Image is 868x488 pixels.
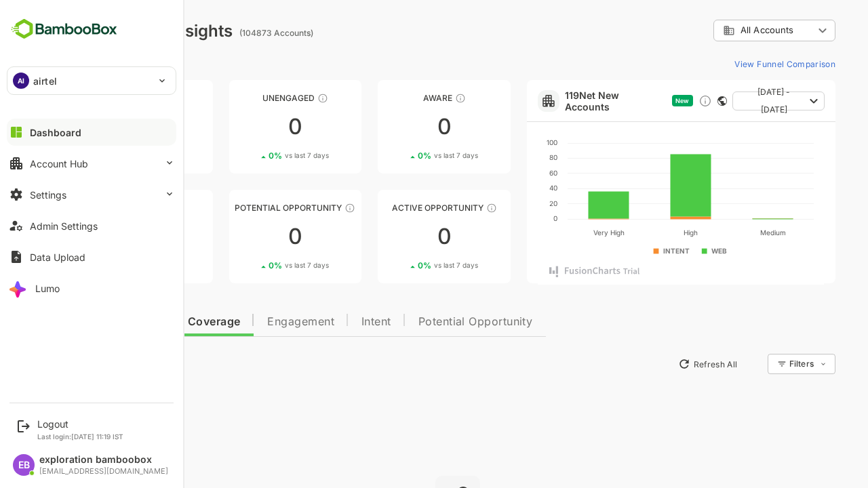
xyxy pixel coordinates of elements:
[387,260,431,270] span: vs last 7 days
[330,93,463,103] div: Aware
[675,24,766,37] div: All Accounts
[546,228,577,237] text: Very High
[625,353,696,375] button: Refresh All
[221,150,281,161] div: 0 %
[696,83,757,119] span: [DATE] - [DATE]
[628,97,642,104] span: New
[7,119,176,146] button: Dashboard
[182,226,315,247] div: 0
[651,94,665,108] div: Discover new ICP-fit accounts showing engagement — via intent surges, anonymous website visits, L...
[742,359,766,369] div: Filters
[73,150,133,161] div: 0 %
[502,184,510,192] text: 40
[115,203,125,213] div: These accounts are warm, further nurturing would qualify them to MQAs
[73,260,133,270] div: 0 %
[221,260,281,270] div: 0 %
[330,190,463,283] a: Active OpportunityThese accounts have open opportunities which might be at any of the Sales Stage...
[37,418,123,430] div: Logout
[33,93,165,103] div: Unreached
[33,352,132,376] button: New Insights
[33,190,165,283] a: EngagedThese accounts are warm, further nurturing would qualify them to MQAs00%vs last 7 days
[330,226,463,247] div: 0
[13,73,29,89] div: AI
[330,80,463,174] a: AwareThese accounts have just entered the buying cycle and need further nurturing00%vs last 7 days
[237,260,281,270] span: vs last 7 days
[7,150,176,177] button: Account Hub
[370,260,431,270] div: 0 %
[7,274,176,302] button: Lumo
[30,251,85,263] div: Data Upload
[330,116,463,138] div: 0
[636,228,650,237] text: High
[33,203,165,213] div: Engaged
[13,454,35,476] div: EB
[517,89,619,113] a: 119Net New Accounts
[46,317,193,327] span: Data Quality and Coverage
[33,80,165,174] a: UnreachedThese accounts have not been engaged with for a defined time period00%vs last 7 days
[182,80,315,174] a: UnengagedThese accounts have not shown enough engagement and need nurturing00%vs last 7 days
[666,18,788,44] div: All Accounts
[220,317,287,327] span: Engagement
[30,220,98,232] div: Admin Settings
[33,116,165,138] div: 0
[297,203,308,213] div: These accounts are MQAs and can be passed on to Inside Sales
[670,96,679,106] div: This card does not support filter and segments
[33,226,165,247] div: 0
[502,153,510,161] text: 80
[502,169,510,177] text: 60
[502,199,510,207] text: 20
[682,53,788,75] button: View Funnel Comparison
[39,454,168,466] div: exploration bamboobox
[237,150,281,161] span: vs last 7 days
[7,16,121,42] img: BambooboxFullLogoMark.5f36c76dfaba33ec1ec1367b70bb1252.svg
[7,212,176,239] button: Admin Settings
[182,116,315,138] div: 0
[35,283,60,294] div: Lumo
[182,93,315,103] div: Unengaged
[33,74,57,88] p: airtel
[713,228,738,237] text: Medium
[30,127,81,138] div: Dashboard
[370,150,431,161] div: 0 %
[30,189,66,201] div: Settings
[7,181,176,208] button: Settings
[685,91,777,110] button: [DATE] - [DATE]
[192,28,270,38] ag: (104873 Accounts)
[33,21,185,41] div: Dashboard Insights
[30,158,88,169] div: Account Hub
[439,203,450,213] div: These accounts have open opportunities which might be at any of the Sales Stages
[89,150,133,161] span: vs last 7 days
[499,138,510,146] text: 100
[182,203,315,213] div: Potential Opportunity
[39,467,168,476] div: [EMAIL_ADDRESS][DOMAIN_NAME]
[693,25,746,35] span: All Accounts
[7,243,176,270] button: Data Upload
[371,317,486,327] span: Potential Opportunity
[121,93,132,104] div: These accounts have not been engaged with for a defined time period
[314,317,344,327] span: Intent
[506,214,510,222] text: 0
[330,203,463,213] div: Active Opportunity
[7,67,176,94] div: AIairtel
[741,352,788,376] div: Filters
[89,260,133,270] span: vs last 7 days
[182,190,315,283] a: Potential OpportunityThese accounts are MQAs and can be passed on to Inside Sales00%vs last 7 days
[37,432,123,441] p: Last login: [DATE] 11:19 IST
[387,150,431,161] span: vs last 7 days
[408,93,418,104] div: These accounts have just entered the buying cycle and need further nurturing
[270,93,281,104] div: These accounts have not shown enough engagement and need nurturing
